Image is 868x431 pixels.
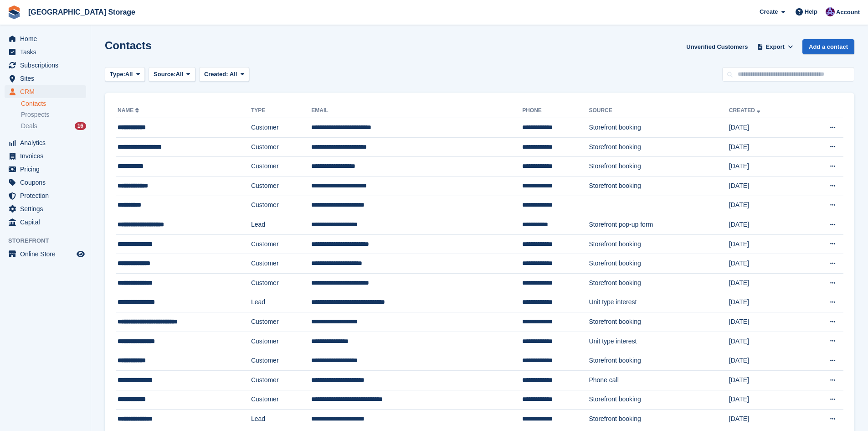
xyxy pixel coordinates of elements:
[20,176,75,189] span: Coupons
[20,150,75,162] span: Invoices
[589,332,729,351] td: Unit type interest
[251,104,311,118] th: Type
[149,67,195,82] button: Source: All
[230,71,237,78] span: All
[729,157,802,177] td: [DATE]
[589,234,729,254] td: Storefront booking
[683,39,751,54] a: Unverified Customers
[589,176,729,196] td: Storefront booking
[20,216,75,228] span: Capital
[522,104,589,118] th: Phone
[20,32,75,45] span: Home
[5,150,86,162] a: menu
[5,163,86,176] a: menu
[251,157,311,177] td: Customer
[589,370,729,390] td: Phone call
[251,118,311,138] td: Customer
[760,7,778,16] span: Create
[755,39,795,54] button: Export
[836,8,860,17] span: Account
[251,293,311,312] td: Lead
[21,110,49,119] span: Prospects
[251,410,311,429] td: Lead
[20,59,75,72] span: Subscriptions
[589,215,729,235] td: Storefront pop-up form
[729,293,802,312] td: [DATE]
[5,248,86,260] a: menu
[729,410,802,429] td: [DATE]
[5,136,86,149] a: menu
[729,370,802,390] td: [DATE]
[5,32,86,45] a: menu
[729,254,802,274] td: [DATE]
[589,312,729,332] td: Storefront booking
[75,122,86,130] div: 16
[20,136,75,149] span: Analytics
[729,196,802,215] td: [DATE]
[21,121,86,131] a: Deals 16
[176,70,184,79] span: All
[729,118,802,138] td: [DATE]
[118,107,141,114] a: Name
[766,42,785,52] span: Export
[826,7,835,16] img: Hollie Harvey
[8,236,91,245] span: Storefront
[5,216,86,228] a: menu
[20,163,75,176] span: Pricing
[729,273,802,293] td: [DATE]
[5,176,86,189] a: menu
[251,332,311,351] td: Customer
[589,410,729,429] td: Storefront booking
[21,99,86,108] a: Contacts
[125,70,133,79] span: All
[154,70,175,79] span: Source:
[589,137,729,157] td: Storefront booking
[5,72,86,85] a: menu
[589,273,729,293] td: Storefront booking
[110,70,125,79] span: Type:
[20,85,75,98] span: CRM
[20,189,75,202] span: Protection
[199,67,249,82] button: Created: All
[729,137,802,157] td: [DATE]
[251,234,311,254] td: Customer
[5,46,86,58] a: menu
[729,176,802,196] td: [DATE]
[251,390,311,410] td: Customer
[20,46,75,58] span: Tasks
[20,203,75,215] span: Settings
[589,293,729,312] td: Unit type interest
[805,7,817,16] span: Help
[25,5,139,20] a: [GEOGRAPHIC_DATA] Storage
[251,254,311,274] td: Customer
[251,273,311,293] td: Customer
[105,67,145,82] button: Type: All
[729,390,802,410] td: [DATE]
[7,5,21,19] img: stora-icon-8386f47178a22dfd0bd8f6a31ec36ba5ce8667c1dd55bd0f319d3a0aa187defe.svg
[729,332,802,351] td: [DATE]
[5,59,86,72] a: menu
[5,85,86,98] a: menu
[729,312,802,332] td: [DATE]
[729,351,802,371] td: [DATE]
[251,176,311,196] td: Customer
[589,118,729,138] td: Storefront booking
[251,312,311,332] td: Customer
[251,351,311,371] td: Customer
[5,189,86,202] a: menu
[20,72,75,85] span: Sites
[251,196,311,215] td: Customer
[20,248,75,260] span: Online Store
[589,390,729,410] td: Storefront booking
[251,137,311,157] td: Customer
[589,351,729,371] td: Storefront booking
[204,71,228,78] span: Created:
[21,122,37,130] span: Deals
[729,107,762,114] a: Created
[75,249,86,260] a: Preview store
[589,254,729,274] td: Storefront booking
[729,215,802,235] td: [DATE]
[21,110,86,119] a: Prospects
[802,39,854,54] a: Add a contact
[5,203,86,215] a: menu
